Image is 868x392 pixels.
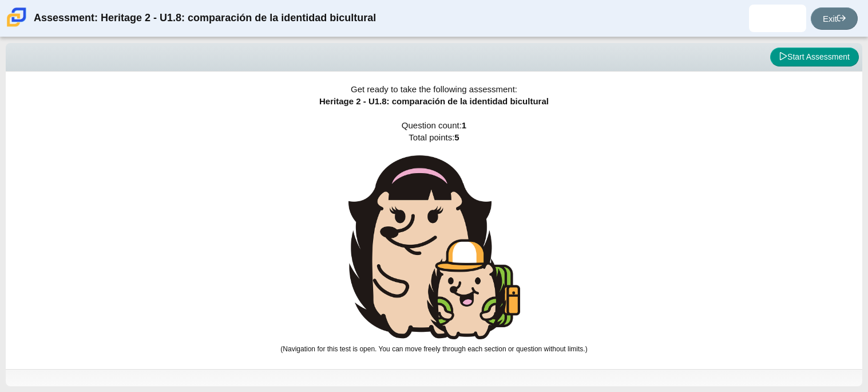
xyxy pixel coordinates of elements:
[319,96,549,106] span: Heritage 2 - U1.8: comparación de la identidad bicultural
[351,84,517,94] span: Get ready to take the following assessment:
[280,345,587,353] small: (Navigation for this test is open. You can move freely through each section or question without l...
[280,120,587,353] span: Question count: Total points:
[454,132,459,142] b: 5
[348,155,520,339] img: hedgehog-teacher-with-student.png
[34,5,376,32] div: Assessment: Heritage 2 - U1.8: comparación de la identidad bicultural
[811,7,858,30] a: Exit
[768,9,787,28] img: sebastian.aguilar-.PzLTeW
[770,48,859,67] button: Start Assessment
[462,120,466,130] b: 1
[5,21,29,31] a: Carmen School of Science & Technology
[5,5,29,29] img: Carmen School of Science & Technology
